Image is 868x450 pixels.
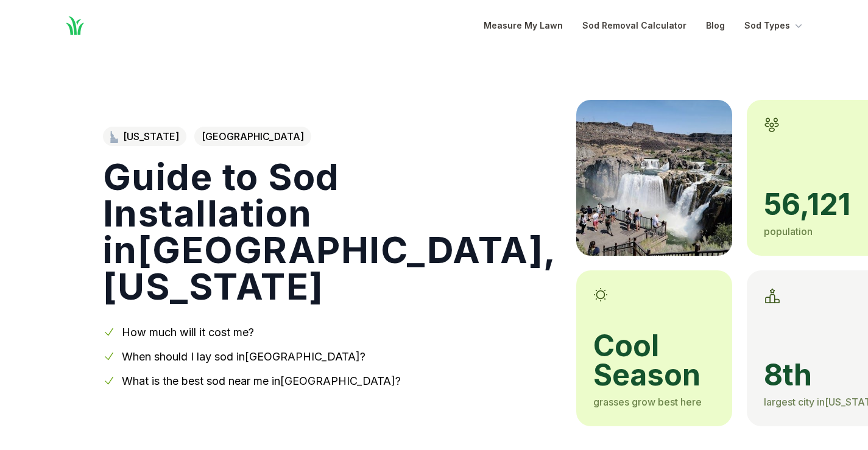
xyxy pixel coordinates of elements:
a: When should I lay sod in[GEOGRAPHIC_DATA]? [122,350,365,363]
a: What is the best sod near me in[GEOGRAPHIC_DATA]? [122,374,401,387]
span: [GEOGRAPHIC_DATA] [194,127,311,146]
img: Idaho state outline [110,131,118,143]
a: Blog [706,18,725,33]
img: A picture of Twin Falls [576,100,732,256]
a: [US_STATE] [103,127,186,146]
h1: Guide to Sod Installation in [GEOGRAPHIC_DATA] , [US_STATE] [103,158,557,304]
a: How much will it cost me? [122,326,254,339]
span: population [764,225,813,237]
button: Sod Types [744,18,805,33]
a: Sod Removal Calculator [582,18,686,33]
a: Measure My Lawn [484,18,563,33]
span: grasses grow best here [593,396,702,408]
span: cool season [593,331,715,390]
